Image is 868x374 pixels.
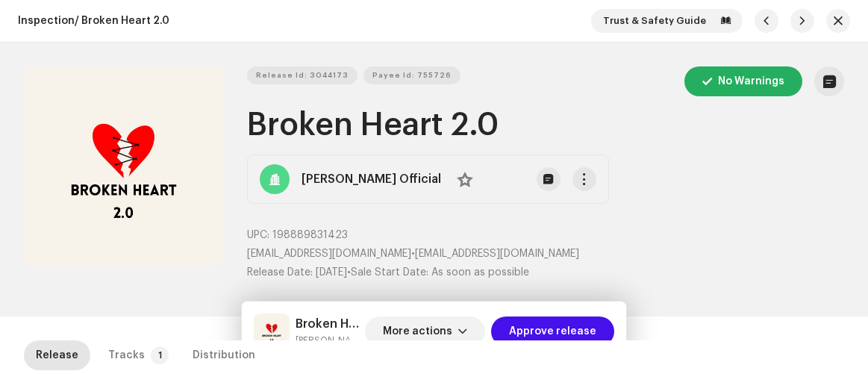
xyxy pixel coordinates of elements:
[247,230,269,240] span: UPC:
[296,315,360,333] h5: Broken Heart 2.0
[431,267,529,278] span: As soon as possible
[247,249,411,259] span: [EMAIL_ADDRESS][DOMAIN_NAME]
[247,246,844,262] p: •
[247,108,844,143] h1: Broken Heart 2.0
[316,267,347,278] span: [DATE]
[509,317,596,346] span: Approve release
[247,267,313,278] span: Release Date:
[383,317,452,346] span: More actions
[247,267,351,278] span: •
[247,66,357,84] button: Release Id: 3044173
[363,66,460,84] button: Payee Id: 755726
[193,340,255,370] div: Distribution
[351,267,428,278] span: Sale Start Date:
[272,230,348,240] span: 198889831423
[365,317,485,346] button: More actions
[372,60,452,90] span: Payee Id: 755726
[302,170,441,188] strong: [PERSON_NAME] Official
[415,249,579,259] span: [EMAIL_ADDRESS][DOMAIN_NAME]
[254,314,290,349] img: 9e65bfbb-7be7-40ed-93be-252c45cfc1b2
[491,317,614,346] button: Approve release
[256,60,349,90] span: Release Id: 3044173
[296,333,360,348] small: Broken Heart 2.0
